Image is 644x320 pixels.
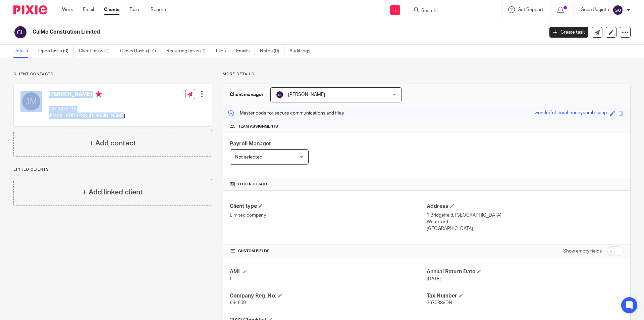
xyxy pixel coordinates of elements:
[260,45,284,58] a: Notes (0)
[230,141,271,146] span: Payroll Manager
[228,110,344,117] p: Master code for secure communications and files
[79,45,115,58] a: Client tasks (0)
[120,45,161,58] a: Closed tasks (14)
[230,203,427,210] h4: Client type
[236,45,255,58] a: Emails
[230,248,427,254] h4: CUSTOM FIELDS
[427,203,624,210] h4: Address
[276,91,284,99] img: svg%3E
[95,91,102,97] i: Primary
[223,72,631,77] p: More details
[129,6,141,13] a: Team
[427,277,441,281] span: [DATE]
[89,138,136,148] h4: + Add contact
[288,92,325,97] span: [PERSON_NAME]
[83,187,143,197] h4: + Add linked client
[104,6,119,13] a: Clients
[62,6,73,13] a: Work
[427,225,624,232] p: [GEOGRAPHIC_DATA]
[166,45,211,58] a: Recurring tasks (1)
[13,5,47,14] img: Pixie
[38,45,74,58] a: Open tasks (0)
[83,6,94,13] a: Email
[427,268,624,275] h4: Annual Return Date
[518,7,543,12] span: Get Support
[230,268,427,275] h4: AML
[13,45,33,58] a: Details
[427,212,624,219] p: 1 Bridgefield, [GEOGRAPHIC_DATA]
[13,25,28,39] img: svg%3E
[151,6,167,13] a: Reports
[238,124,278,129] span: Team assignments
[230,301,246,305] span: 664609
[235,155,262,159] span: Not selected
[49,112,125,119] p: [EMAIL_ADDRESS][DOMAIN_NAME]
[427,292,624,300] h4: Tax Number
[20,91,42,112] img: svg%3E
[33,29,438,36] h2: CulMc Constrution Limited
[581,6,609,13] p: Goda Uoginte
[230,277,231,281] span: f
[427,219,624,225] p: Waterford
[427,301,452,305] span: 3670389DH
[230,91,264,98] h3: Client manager
[230,292,427,300] h4: Company Reg. No.
[421,8,481,14] input: Search
[612,5,623,15] img: svg%3E
[49,91,125,99] h4: [PERSON_NAME]
[535,109,607,117] div: wonderful-coral-honeycomb-soup
[563,248,602,255] label: Show empty fields
[13,72,212,77] p: Client contacts
[238,182,269,187] span: Other details
[216,45,231,58] a: Files
[230,212,427,219] p: Limited company
[549,27,588,38] a: Create task
[289,45,315,58] a: Audit logs
[49,106,125,112] p: 087 2878116
[13,167,212,172] p: Linked clients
